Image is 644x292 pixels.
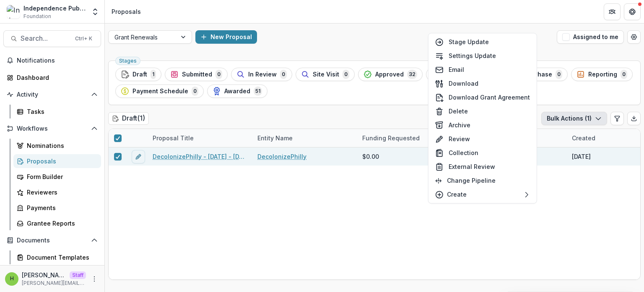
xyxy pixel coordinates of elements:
[17,91,88,98] span: Activity
[89,3,101,20] button: Open entity switcher
[182,71,212,78] span: Submitted
[17,125,88,132] span: Workflows
[27,172,94,181] div: Form Builder
[22,271,66,279] p: [PERSON_NAME]
[108,112,149,124] h2: Draft ( 1 )
[27,188,94,197] div: Reviewers
[165,68,228,81] button: Submitted0
[148,129,252,147] div: Proposal Title
[357,134,425,142] div: Funding Requested
[627,30,641,44] button: Open table manager
[115,68,161,81] button: Draft1
[357,129,462,147] div: Funding Requested
[192,87,198,96] span: 0
[313,71,339,78] span: Site Visit
[148,134,199,142] div: Proposal Title
[447,190,467,199] p: Create
[119,58,137,64] span: Stages
[17,73,94,82] div: Dashboard
[3,234,101,247] button: Open Documents
[557,30,624,44] button: Assigned to me
[27,157,94,166] div: Proposals
[13,154,101,168] a: Proposals
[23,13,51,20] span: Foundation
[132,150,145,163] button: edit
[153,152,247,161] a: DecolonizePhilly - [DATE] - [DATE] IPMF Renewal Application + Report
[375,71,404,78] span: Approved
[7,5,20,18] img: Independence Public Media Foundation
[3,122,101,135] button: Open Workflows
[13,170,101,184] a: Form Builder
[89,274,99,284] button: More
[624,3,641,20] button: Get Help
[132,88,188,95] span: Payment Schedule
[27,107,94,116] div: Tasks
[10,276,14,281] div: Himanshu
[27,141,94,150] div: Nominations
[108,5,144,18] nav: breadcrumb
[22,279,86,287] p: [PERSON_NAME][EMAIL_ADDRESS][DOMAIN_NAME]
[572,152,591,161] div: [DATE]
[13,250,101,264] a: Document Templates
[21,34,70,42] span: Search...
[362,152,379,161] span: $0.00
[571,68,633,81] button: Reporting0
[252,129,357,147] div: Entity Name
[407,70,417,79] span: 32
[541,112,607,125] button: Bulk Actions (1)
[3,54,101,67] button: Notifications
[280,70,287,79] span: 0
[231,68,292,81] button: In Review0
[13,185,101,199] a: Reviewers
[610,112,624,125] button: Edit table settings
[27,219,94,228] div: Grantee Reports
[115,84,204,98] button: Payment Schedule0
[254,87,262,96] span: 51
[3,30,101,47] button: Search...
[112,7,141,16] div: Proposals
[556,70,562,79] span: 0
[151,70,156,79] span: 1
[13,216,101,230] a: Grantee Reports
[132,71,147,78] span: Draft
[3,71,101,84] a: Dashboard
[73,34,94,43] div: Ctrl + K
[13,201,101,215] a: Payments
[195,30,257,44] button: New Proposal
[567,134,600,142] div: Created
[27,253,94,262] div: Document Templates
[257,152,306,161] a: DecolonizePhilly
[27,203,94,212] div: Payments
[17,237,88,244] span: Documents
[216,70,222,79] span: 0
[3,88,101,101] button: Open Activity
[252,134,298,142] div: Entity Name
[621,70,627,79] span: 0
[13,105,101,118] a: Tasks
[296,68,355,81] button: Site Visit0
[207,84,267,98] button: Awarded51
[23,4,86,13] div: Independence Public Media Foundation
[224,88,250,95] span: Awarded
[627,112,641,125] button: Export table data
[70,271,86,279] p: Staff
[343,70,349,79] span: 0
[426,68,485,81] button: Rejected0
[588,71,617,78] span: Reporting
[17,57,98,64] span: Notifications
[13,139,101,153] a: Nominations
[248,71,277,78] span: In Review
[358,68,423,81] button: Approved32
[604,3,621,20] button: Partners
